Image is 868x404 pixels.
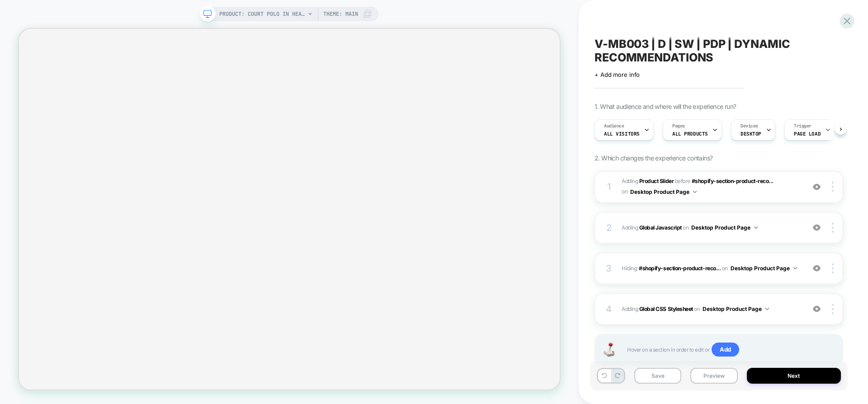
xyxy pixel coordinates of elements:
img: close [832,263,834,273]
b: Global CSS Stylesheet [639,305,693,312]
span: Adding [622,178,674,184]
span: All Visitors [604,131,640,137]
span: BEFORE [675,178,690,184]
span: Hiding : [622,263,800,274]
img: Joystick [600,343,618,357]
span: Pages [672,123,685,129]
div: 1 [604,179,613,195]
img: close [832,182,834,192]
span: DESKTOP [741,131,761,137]
span: on [622,187,627,197]
img: down arrow [693,191,697,193]
span: Adding [622,303,800,315]
b: Global Javascript [639,224,682,231]
span: + Add more info [594,71,640,78]
span: on [683,223,689,233]
span: Hover on a section in order to edit or [627,343,833,357]
span: 2. Which changes the experience contains? [594,154,712,162]
span: on [722,263,728,273]
img: down arrow [765,308,769,310]
span: #shopify-section-product-reco... [639,265,721,272]
img: close [832,223,834,233]
img: crossed eye [813,305,821,313]
img: crossed eye [813,224,821,231]
span: Theme: MAIN [323,7,358,21]
button: Save [634,368,681,384]
span: Page Load [794,131,821,137]
div: 4 [604,301,613,317]
div: 3 [604,260,613,277]
span: ALL PRODUCTS [672,131,708,137]
div: 2 [604,220,613,236]
span: on [694,304,700,314]
span: Add [712,343,739,357]
button: Desktop Product Page [630,186,697,197]
span: Audience [604,123,624,129]
span: PRODUCT: Court Polo in Heather Sea [PERSON_NAME] Pima Pique [[PERSON_NAME] s77725] [219,7,305,21]
button: Desktop Product Page [703,303,769,315]
button: Next [747,368,841,384]
img: crossed eye [813,264,821,272]
b: Product Slider [639,178,674,184]
span: V-MB003 | D | SW | PDP | DYNAMIC RECOMMENDATIONS [594,37,843,64]
span: Devices [741,123,758,129]
span: Adding [622,222,800,233]
button: Desktop Product Page [691,222,758,233]
img: down arrow [754,226,758,229]
button: Preview [690,368,737,384]
img: crossed eye [813,183,821,191]
span: Trigger [794,123,811,129]
img: down arrow [793,267,797,269]
span: 1. What audience and where will the experience run? [594,103,736,110]
span: #shopify-section-product-reco... [692,178,774,184]
button: Desktop Product Page [731,263,797,274]
img: close [832,304,834,314]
